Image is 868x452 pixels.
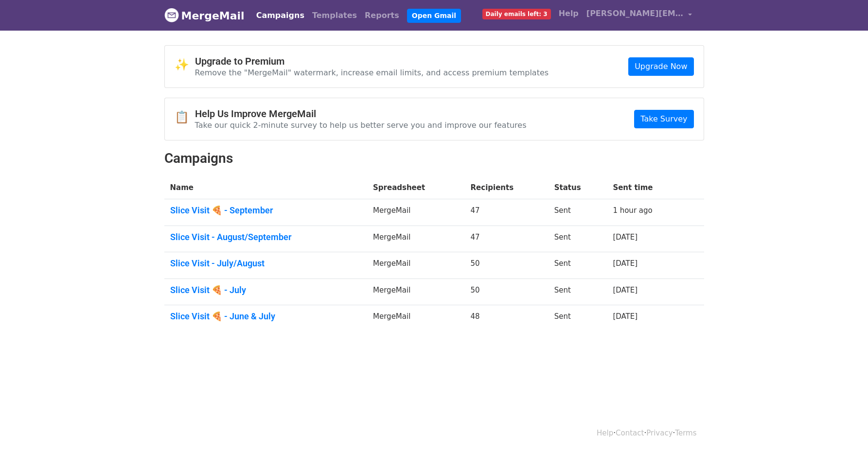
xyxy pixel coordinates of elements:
h4: Upgrade to Premium [195,55,549,67]
th: Name [164,176,368,199]
a: [DATE] [613,286,638,295]
th: Sent time [607,176,686,199]
a: Contact [616,429,644,437]
td: Sent [549,199,607,226]
a: [DATE] [613,233,638,242]
a: 1 hour ago [613,206,652,215]
a: Slice Visit - August/September [170,232,362,243]
td: MergeMail [367,278,465,305]
a: Open Gmail [407,9,461,23]
a: Help [555,4,583,23]
span: 📋 [175,110,195,124]
td: Sent [549,252,607,279]
a: Terms [675,429,696,437]
th: Recipients [465,176,549,199]
td: MergeMail [367,199,465,226]
a: [DATE] [613,312,638,321]
td: 50 [465,278,549,305]
a: Privacy [646,429,673,437]
td: Sent [549,305,607,331]
a: Help [597,429,613,437]
a: Templates [308,6,361,25]
p: Remove the "MergeMail" watermark, increase email limits, and access premium templates [195,68,549,78]
a: Take Survey [634,110,693,128]
td: MergeMail [367,305,465,331]
h2: Campaigns [164,150,704,167]
span: Daily emails left: 3 [482,9,551,19]
a: Reports [361,6,403,25]
td: 47 [465,199,549,226]
a: Upgrade Now [628,57,693,76]
span: ✨ [175,58,195,72]
td: Sent [549,226,607,252]
td: MergeMail [367,252,465,279]
a: Slice Visit - July/August [170,258,362,269]
a: MergeMail [164,5,245,26]
th: Spreadsheet [367,176,465,199]
iframe: Chat Widget [819,405,868,452]
a: [DATE] [613,259,638,268]
td: 47 [465,226,549,252]
span: [PERSON_NAME][EMAIL_ADDRESS][DOMAIN_NAME] [586,8,684,19]
td: MergeMail [367,226,465,252]
p: Take our quick 2-minute survey to help us better serve you and improve our features [195,120,527,130]
a: Slice Visit 🍕 - July [170,285,362,296]
td: 50 [465,252,549,279]
h4: Help Us Improve MergeMail [195,108,527,120]
img: MergeMail logo [164,8,179,22]
th: Status [549,176,607,199]
td: 48 [465,305,549,331]
td: Sent [549,278,607,305]
a: Campaigns [252,6,308,25]
a: Slice Visit 🍕 - June & July [170,311,362,322]
a: Slice Visit 🍕 - September [170,205,362,216]
a: [PERSON_NAME][EMAIL_ADDRESS][DOMAIN_NAME] [583,4,696,27]
a: Daily emails left: 3 [478,4,555,23]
